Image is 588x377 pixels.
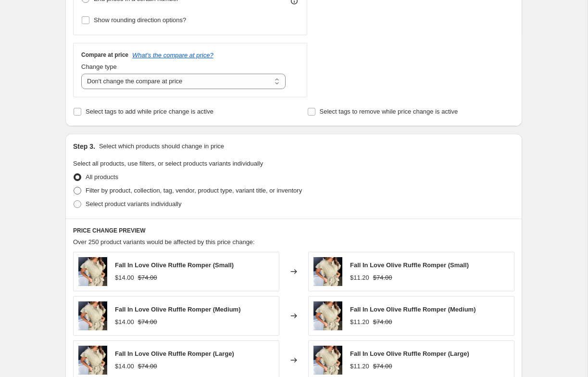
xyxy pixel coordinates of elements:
span: Show rounding direction options? [94,16,186,24]
img: IMG_4086_jpg_3a5d5f60-525a-4e3e-805a-6ef606b8880e_80x.jpg [313,257,342,286]
img: IMG_4086_jpg_3a5d5f60-525a-4e3e-805a-6ef606b8880e_80x.jpg [313,346,342,375]
span: Select tags to add while price change is active [86,108,213,115]
strike: $74.00 [138,273,157,283]
strike: $74.00 [373,362,392,371]
span: Fall In Love Olive Ruffle Romper (Large) [115,350,234,357]
span: Over 250 product variants would be affected by this price change: [73,238,255,246]
strike: $74.00 [138,317,157,327]
span: Select product variants individually [86,200,181,208]
p: Select which products should change in price [99,142,224,151]
strike: $74.00 [373,317,392,327]
span: Change type [81,63,117,70]
span: Fall In Love Olive Ruffle Romper (Small) [350,261,469,269]
span: Fall In Love Olive Ruffle Romper (Medium) [115,306,240,313]
span: Fall In Love Olive Ruffle Romper (Large) [350,350,469,357]
div: $14.00 [115,362,134,371]
span: Filter by product, collection, tag, vendor, product type, variant title, or inventory [86,187,302,194]
span: Select tags to remove while price change is active [320,108,458,115]
span: Fall In Love Olive Ruffle Romper (Small) [115,261,234,269]
span: All products [86,173,118,181]
h3: Compare at price [81,51,128,59]
img: IMG_4086_jpg_3a5d5f60-525a-4e3e-805a-6ef606b8880e_80x.jpg [78,257,107,286]
img: IMG_4086_jpg_3a5d5f60-525a-4e3e-805a-6ef606b8880e_80x.jpg [78,346,107,375]
h2: Step 3. [73,142,95,151]
img: IMG_4086_jpg_3a5d5f60-525a-4e3e-805a-6ef606b8880e_80x.jpg [78,301,107,330]
h6: PRICE CHANGE PREVIEW [73,227,514,234]
div: $11.20 [350,362,369,371]
span: Fall In Love Olive Ruffle Romper (Medium) [350,306,475,313]
div: $11.20 [350,273,369,283]
span: Select all products, use filters, or select products variants individually [73,160,263,167]
div: $11.20 [350,317,369,327]
strike: $74.00 [373,273,392,283]
img: IMG_4086_jpg_3a5d5f60-525a-4e3e-805a-6ef606b8880e_80x.jpg [313,301,342,330]
div: $14.00 [115,317,134,327]
div: $14.00 [115,273,134,283]
strike: $74.00 [138,362,157,371]
button: What's the compare at price? [132,52,213,59]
